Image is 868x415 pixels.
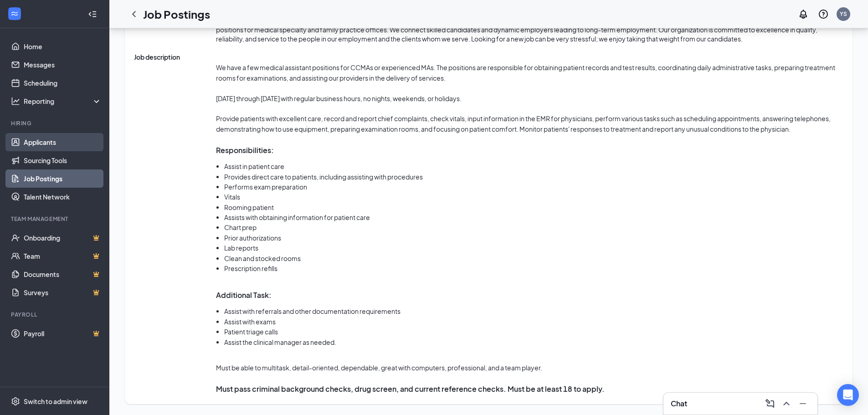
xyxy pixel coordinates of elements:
[224,233,843,243] li: Prior authorizations
[24,188,102,206] a: Talent Network
[24,247,102,265] a: TeamCrown
[840,10,847,18] div: YS
[216,145,274,155] strong: Responsibilities:
[224,327,843,337] li: Patient triage calls
[24,133,102,151] a: Applicants
[796,396,810,411] button: Minimize
[11,311,100,318] div: Payroll
[671,399,687,409] h3: Chat
[765,398,776,409] svg: ComposeMessage
[24,74,102,92] a: Scheduling
[24,56,102,74] a: Messages
[24,169,102,188] a: Job Postings
[224,212,843,222] li: Assists with obtaining information for patient care
[216,16,843,43] span: A First Choice Staffing Service was founded in [DATE], right here in the beautiful [GEOGRAPHIC_DA...
[781,398,792,409] svg: ChevronUp
[224,222,843,232] li: Chart prep
[798,9,809,20] svg: Notifications
[763,396,777,411] button: ComposeMessage
[216,93,843,103] p: [DATE] through [DATE] with regular business hours, no nights, weekends, or holidays.
[24,229,102,247] a: OnboardingCrown
[797,398,808,409] svg: Minimize
[216,363,843,373] p: Must be able to multitask, detail-oriented, dependable, great with computers, professional, and a...
[24,396,87,405] div: Switch to admin view
[24,97,102,106] div: Reporting
[224,182,843,192] li: Performs exam preparation
[224,253,843,263] li: Clean and stocked rooms
[24,265,102,283] a: DocumentsCrown
[24,37,102,56] a: Home
[216,62,843,83] p: We have a few medical assistant positions for CCMAs or experienced MAs. The positions are respons...
[216,384,605,394] strong: Must pass criminal background checks, drug screen, and current reference checks. Must be at least...
[24,324,102,343] a: PayrollCrown
[11,215,100,223] div: Team Management
[224,172,843,182] li: Provides direct care to patients, including assisting with procedures
[88,9,97,18] svg: Collapse
[224,263,843,273] li: Prescription refills
[24,151,102,169] a: Sourcing Tools
[24,283,102,302] a: SurveysCrown
[11,97,20,106] svg: Analysis
[837,384,859,406] div: Open Intercom Messenger
[779,396,794,411] button: ChevronUp
[134,16,216,43] span: Brand summary
[224,306,843,316] li: Assist with referrals and other documentation requirements
[224,202,843,212] li: Rooming patient
[10,9,19,18] svg: WorkstreamLogo
[224,192,843,202] li: Vitals
[134,52,216,395] span: Job description
[143,6,210,22] h1: Job Postings
[224,317,843,327] li: Assist with exams
[224,337,843,347] li: Assist the clinical manager as needed.
[11,119,100,127] div: Hiring
[224,161,843,171] li: Assist in patient care
[216,113,843,134] p: Provide patients with excellent care, record and report chief complaints, check vitals, input inf...
[224,243,843,253] li: Lab reports
[216,290,272,300] strong: Additional Task:
[818,9,829,20] svg: QuestionInfo
[128,9,139,20] svg: ChevronLeft
[11,396,20,405] svg: Settings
